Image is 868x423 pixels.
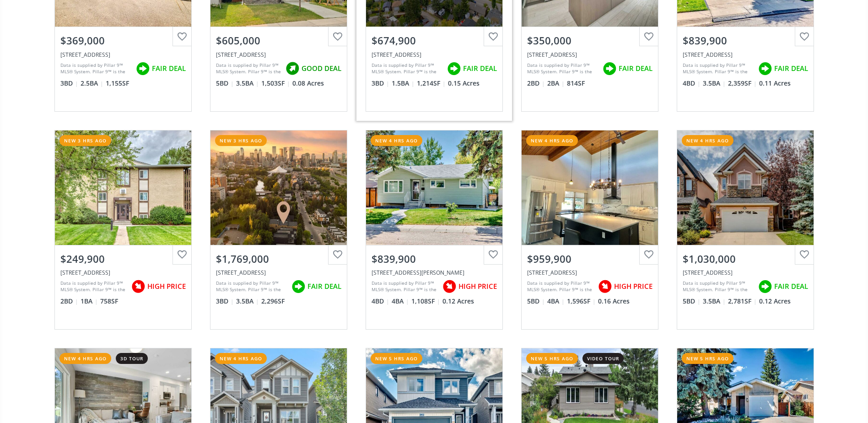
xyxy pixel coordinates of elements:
div: 366 94 Avenue SE #33, Calgary, AB T2J 5P1 [60,269,186,277]
div: $605,000 [216,33,341,48]
div: Data is supplied by Pillar 9™ MLS® System. Pillar 9™ is the owner of the copyright in its MLS® Sy... [60,280,127,293]
span: 3.5 BA [236,79,259,88]
span: 2,359 SF [728,79,757,88]
div: Data is supplied by Pillar 9™ MLS® System. Pillar 9™ is the owner of the copyright in its MLS® Sy... [527,62,598,76]
a: new 3 hrs ago$1,769,000[STREET_ADDRESS]Data is supplied by Pillar 9™ MLS® System. Pillar 9™ is th... [201,121,356,339]
div: 5960 Silver Ridge Drive NW, Calgary, AB T3B 3S4 [372,51,497,59]
div: $1,030,000 [683,252,808,266]
span: 5 BD [683,297,701,306]
span: 4 BD [683,79,701,88]
a: new 3 hrs ago$249,900[STREET_ADDRESS]Data is supplied by Pillar 9™ MLS® System. Pillar 9™ is the ... [45,121,201,339]
span: 4 BA [392,297,409,306]
span: 4 BD [372,297,389,306]
div: 111 Tarawood Lane NE #337, Calgary, AB T3J 0C1 [60,51,186,59]
div: $839,900 [683,33,808,48]
div: $839,900 [372,252,497,266]
img: rating icon [756,277,774,296]
span: 1,214 SF [417,79,446,88]
div: 14 Tarington Place NE, Calgary, AB T3J 4V9 [216,51,341,59]
span: 1,155 SF [106,79,129,88]
span: 4 BA [547,297,565,306]
div: $959,900 [527,252,652,266]
span: 0.15 Acres [448,79,480,88]
span: 1,108 SF [411,297,440,306]
span: HIGH PRICE [614,282,652,291]
span: 1,596 SF [567,297,596,306]
a: new 4 hrs ago$839,900[STREET_ADDRESS][PERSON_NAME]Data is supplied by Pillar 9™ MLS® System. Pill... [356,121,512,339]
div: Data is supplied by Pillar 9™ MLS® System. Pillar 9™ is the owner of the copyright in its MLS® Sy... [683,280,754,293]
span: 0.11 Acres [759,79,791,88]
div: 3223 Barr Road NW, Calgary, AB T2L 1M7 [372,269,497,277]
img: rating icon [600,60,619,78]
div: $350,000 [527,33,652,48]
span: 5 BD [527,297,545,306]
span: 3 BD [216,297,234,306]
span: 814 SF [567,79,585,88]
span: 2 BD [527,79,545,88]
span: 2,781 SF [728,297,757,306]
div: 2703 Erlton Street SW #3, Calgary, AB T2S 2W4 [216,269,341,277]
img: rating icon [289,277,307,296]
span: FAIR DEAL [307,282,341,291]
span: FAIR DEAL [152,64,186,73]
span: 0.12 Acres [442,297,474,306]
span: 3.5 BA [236,297,259,306]
span: 3 BD [372,79,389,88]
img: rating icon [756,60,774,78]
div: Data is supplied by Pillar 9™ MLS® System. Pillar 9™ is the owner of the copyright in its MLS® Sy... [372,280,438,293]
span: 0.12 Acres [759,297,791,306]
div: $674,900 [372,33,497,48]
div: Data is supplied by Pillar 9™ MLS® System. Pillar 9™ is the owner of the copyright in its MLS® Sy... [527,280,593,293]
span: 1 BA [81,297,98,306]
img: rating icon [134,60,152,78]
span: FAIR DEAL [774,64,808,73]
img: rating icon [445,60,463,78]
span: 2,296 SF [261,297,285,306]
span: HIGH PRICE [147,282,186,291]
div: 3020 Palliser Drive SW, Calgary, AB T2V 4G2 [527,269,652,277]
span: 2 BA [547,79,565,88]
span: 2 BD [60,297,78,306]
span: GOOD DEAL [302,64,341,73]
span: 2.5 BA [81,79,103,88]
div: Data is supplied by Pillar 9™ MLS® System. Pillar 9™ is the owner of the copyright in its MLS® Sy... [372,62,442,76]
span: FAIR DEAL [463,64,497,73]
img: rating icon [596,277,614,296]
span: 3 BD [60,79,78,88]
span: 1.5 BA [392,79,415,88]
div: $369,000 [60,33,186,48]
div: $1,769,000 [216,252,341,266]
span: 758 SF [100,297,118,306]
img: rating icon [129,277,147,296]
div: Data is supplied by Pillar 9™ MLS® System. Pillar 9™ is the owner of the copyright in its MLS® Sy... [60,62,131,76]
span: 3.5 BA [703,79,726,88]
a: new 4 hrs ago$1,030,000[STREET_ADDRESS]Data is supplied by Pillar 9™ MLS® System. Pillar 9™ is th... [668,121,823,339]
a: new 4 hrs ago$959,900[STREET_ADDRESS]Data is supplied by Pillar 9™ MLS® System. Pillar 9™ is the ... [512,121,668,339]
div: 681 Savanna Boulevard NE #1311, Calgary, AB T3J 5N9 [527,51,652,59]
span: FAIR DEAL [774,282,808,291]
img: rating icon [440,277,458,296]
span: FAIR DEAL [619,64,652,73]
span: 1,503 SF [261,79,290,88]
img: rating icon [283,60,302,78]
span: 0.16 Acres [598,297,630,306]
div: Data is supplied by Pillar 9™ MLS® System. Pillar 9™ is the owner of the copyright in its MLS® Sy... [216,280,287,293]
div: 15 Chaparral Link SE, Calgary, AB T2X3K7 [683,51,808,59]
div: Data is supplied by Pillar 9™ MLS® System. Pillar 9™ is the owner of the copyright in its MLS® Sy... [683,62,754,76]
span: HIGH PRICE [458,282,497,291]
div: 213 Evergreen Plaza SW, Calgary, AB T2Y 5B2 [683,269,808,277]
div: $249,900 [60,252,186,266]
span: 5 BD [216,79,234,88]
div: Data is supplied by Pillar 9™ MLS® System. Pillar 9™ is the owner of the copyright in its MLS® Sy... [216,62,281,76]
span: 3.5 BA [703,297,726,306]
span: 0.08 Acres [292,79,324,88]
